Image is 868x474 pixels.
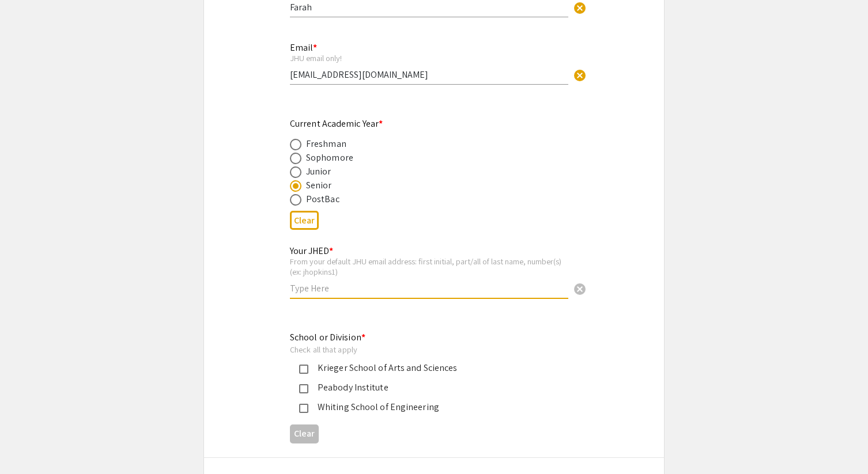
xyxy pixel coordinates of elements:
div: Check all that apply [290,344,560,355]
button: Clear [568,277,591,300]
div: Peabody Institute [308,381,550,395]
mat-label: Your JHED [290,245,333,257]
span: cancel [573,1,587,15]
div: JHU email only! [290,53,568,63]
mat-label: School or Division [290,331,365,343]
button: Clear [290,211,319,230]
div: PostBac [306,192,339,206]
button: Clear [290,424,319,443]
div: Krieger School of Arts and Sciences [308,361,550,375]
div: Whiting School of Engineering [308,400,550,414]
div: Junior [306,165,331,179]
div: From your default JHU email address: first initial, part/all of last name, number(s) (ex: jhopkins1) [290,256,568,276]
input: Type Here [290,1,568,13]
mat-label: Current Academic Year [290,117,383,130]
iframe: Chat [9,422,49,465]
span: cancel [573,282,587,296]
div: Senior [306,179,332,192]
span: cancel [573,69,587,82]
input: Type Here [290,69,568,81]
button: Clear [568,63,591,86]
mat-label: Email [290,41,317,54]
input: Type Here [290,282,568,294]
div: Freshman [306,137,346,151]
div: Sophomore [306,151,353,165]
